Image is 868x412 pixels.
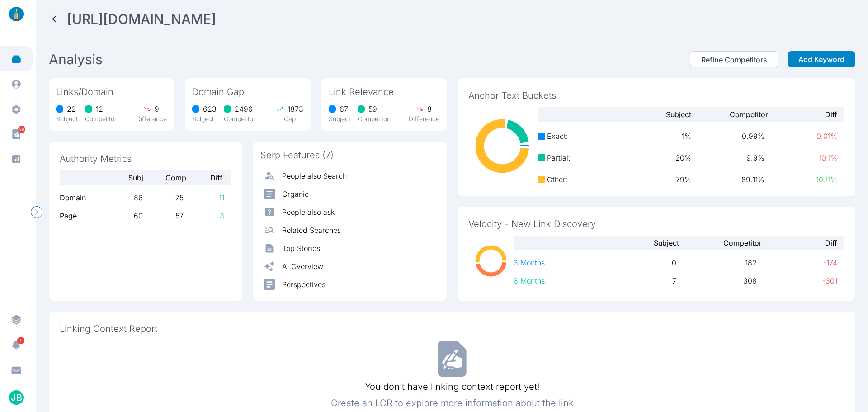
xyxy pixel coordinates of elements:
[184,192,224,203] span: 11
[282,207,335,218] p: People also ask
[282,279,325,290] p: Perspectives
[56,114,78,123] p: Subject
[547,152,571,163] span: Partial :
[427,104,432,114] span: 8
[768,109,845,120] span: Diff
[764,174,838,185] span: 10.11 %
[365,380,540,393] p: You don’t have linking context report yet!
[155,104,159,114] span: 9
[282,261,323,272] p: AI Overview
[203,104,217,114] span: 623
[618,174,692,185] span: 79 %
[192,85,303,98] span: Domain Gap
[468,89,844,102] span: Anchor Text Buckets
[331,397,574,409] p: Create an LCR to explore more information about the link
[468,218,844,230] span: Velocity - New Link Discovery
[757,257,837,268] span: -174
[224,114,255,123] p: Competitor
[690,51,778,67] button: Refine Competitors
[676,275,757,286] span: 308
[67,104,76,114] span: 22
[96,104,103,114] span: 12
[49,51,103,67] h2: Analysis
[691,131,764,142] span: 0.99 %
[691,109,768,120] span: Competitor
[764,152,838,163] span: 10.1 %
[60,192,102,203] p: Domain
[514,275,596,286] p: 6 Months:
[235,104,253,114] span: 2496
[102,192,143,203] span: 86
[143,210,184,221] span: 57
[358,114,389,123] p: Competitor
[284,114,296,123] p: Gap
[288,104,303,114] span: 1873
[329,114,350,123] p: Subject
[762,237,844,248] span: Diff
[60,152,231,165] span: Authority Metrics
[596,275,676,286] span: 7
[368,104,377,114] span: 59
[679,237,762,248] span: Competitor
[514,257,596,268] p: 3 Months:
[618,152,692,163] span: 20 %
[282,189,309,199] p: Organic
[103,172,146,183] span: Subj.
[691,174,764,185] span: 89.11 %
[192,114,217,123] p: Subject
[184,210,224,221] span: 3
[136,114,167,123] p: Difference
[691,152,764,163] span: 9.9 %
[596,257,676,268] span: 0
[757,275,837,286] span: -301
[547,174,568,185] span: Other :
[60,210,102,221] p: Page
[676,257,757,268] span: 182
[329,85,439,98] span: Link Relevance
[102,210,143,221] span: 60
[67,11,216,27] h2: https://www.bankofamerica.com/mortgage/mortgage-rates/
[189,172,231,183] span: Diff.
[547,131,568,142] span: Exact :
[788,51,855,67] button: Add Keyword
[596,237,679,248] span: Subject
[5,7,27,21] img: linklaunch_small.2ae18699.png
[282,225,341,236] p: Related Searches
[85,114,117,123] p: Competitor
[340,104,348,114] span: 67
[146,172,189,183] span: Comp.
[282,243,320,254] p: Top Stories
[764,131,838,142] span: 0.01 %
[60,322,844,335] span: Linking Context Report
[56,85,167,98] span: Links/Domain
[409,114,439,123] p: Difference
[143,192,184,203] span: 75
[260,149,439,161] span: Serp Features (7)
[618,131,692,142] span: 1 %
[282,170,347,181] p: People also Search
[18,126,25,133] span: 89
[615,109,692,120] span: Subject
